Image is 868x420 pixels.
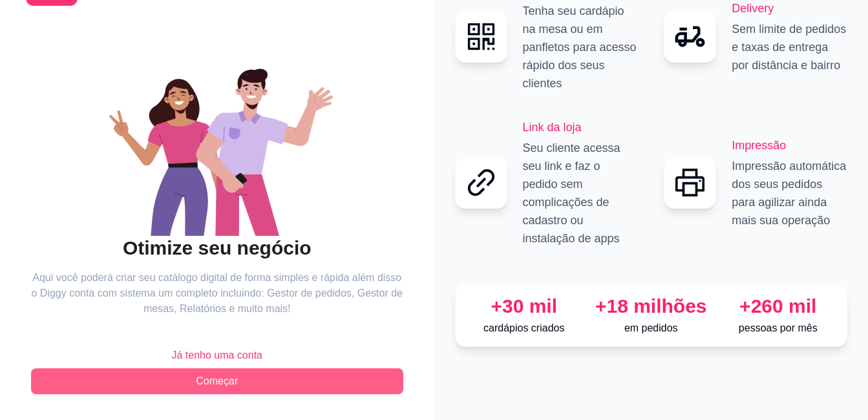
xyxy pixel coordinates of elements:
[732,157,847,229] p: Impressão automática dos seus pedidos para agilizar ainda mais sua operação
[523,139,639,247] p: Seu cliente acessa seu link e faz o pedido sem complicações de cadastro ou instalação de apps
[523,118,639,136] h2: Link da loja
[31,236,403,260] h2: Otimize seu negócio
[31,42,403,236] div: animation
[523,2,639,92] p: Tenha seu cardápio na mesa ou em panfletos para acesso rápido dos seus clientes
[466,295,583,318] div: +30 mil
[196,373,238,389] span: Começar
[593,295,710,318] div: +18 milhões
[720,320,837,336] p: pessoas por mês
[31,270,403,317] article: Aqui você poderá criar seu catálogo digital de forma simples e rápida além disso o Diggy conta co...
[171,348,262,363] span: Já tenho uma conta
[31,342,403,368] button: Já tenho uma conta
[593,320,710,336] p: em pedidos
[732,20,847,74] p: Sem limite de pedidos e taxas de entrega por distância e bairro
[720,295,837,318] div: +260 mil
[732,136,847,154] h2: Impressão
[466,320,583,336] p: cardápios criados
[31,368,403,394] button: Começar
